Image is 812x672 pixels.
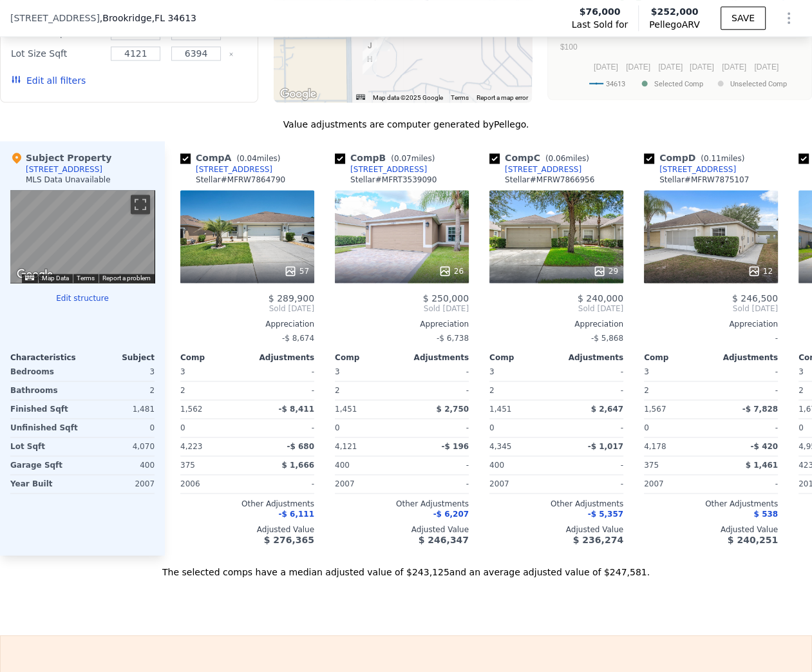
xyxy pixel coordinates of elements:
div: Comp [335,352,402,363]
div: Stellar # MFRW7864790 [196,175,285,185]
text: [DATE] [690,62,714,71]
span: $ 250,000 [423,293,469,303]
button: Show Options [776,5,802,31]
div: 2007 [489,475,554,493]
span: 0.06 [548,154,565,163]
a: Terms [451,94,469,101]
button: Keyboard shortcuts [356,94,365,100]
span: $ 240,251 [728,535,778,545]
span: $ 2,647 [591,405,623,414]
text: Selected Comp [654,79,703,88]
div: Other Adjustments [644,499,778,509]
div: - [559,419,623,437]
div: Comp D [644,151,750,164]
text: 34613 [606,79,625,88]
span: $252,000 [651,6,699,17]
text: Unselected Comp [730,79,787,88]
span: $ 1,666 [282,461,314,470]
div: 2007 [85,475,155,493]
div: [STREET_ADDRESS] [659,164,736,175]
a: [STREET_ADDRESS] [335,164,427,175]
div: 2 [335,381,399,399]
text: [DATE] [594,62,618,71]
div: Subject [82,352,155,363]
span: 0 [489,423,495,432]
div: 26 [439,265,464,278]
div: Comp [180,352,247,363]
span: -$ 680 [287,442,314,451]
span: 4,223 [180,442,202,451]
div: 2 [180,381,245,399]
span: 3 [180,367,185,376]
span: $ 2,750 [437,405,469,414]
span: 1,567 [644,405,666,414]
div: Appreciation [180,319,314,329]
div: - [404,419,469,437]
span: ( miles) [540,154,594,163]
span: -$ 6,111 [279,510,314,519]
a: Terms [77,274,95,282]
span: ( miles) [231,154,285,163]
div: 8495 Silverbell Loop [363,39,377,61]
a: Report a problem [102,274,151,282]
span: 0 [335,423,340,432]
div: - [404,381,469,399]
span: , FL 34613 [152,13,196,23]
div: 2 [489,381,554,399]
span: $ 538 [753,510,778,519]
span: 375 [180,461,195,470]
span: -$ 6,738 [437,334,469,343]
div: Lot Sqft [10,437,80,456]
button: Edit structure [10,293,155,303]
div: [STREET_ADDRESS] [350,164,427,175]
text: [DATE] [626,62,650,71]
div: Adjusted Value [335,524,469,535]
div: 4,070 [85,437,155,456]
div: - [404,456,469,474]
a: [STREET_ADDRESS] [644,164,736,175]
button: Toggle fullscreen view [131,195,150,214]
div: 8556 Silverbell Loop [375,29,390,51]
span: Sold [DATE] [335,303,469,314]
span: -$ 7,828 [742,405,778,414]
div: - [250,363,314,381]
div: Map [10,190,155,283]
span: 400 [335,461,350,470]
span: 0 [798,423,804,432]
div: 2007 [335,475,399,493]
a: [STREET_ADDRESS] [489,164,581,175]
span: 1,451 [335,405,357,414]
div: 1,481 [85,400,155,418]
div: Characteristics [10,352,82,363]
div: Adjusted Value [644,524,778,535]
div: [STREET_ADDRESS] [26,164,102,175]
span: 4,345 [489,442,511,451]
div: - [644,329,778,347]
div: - [713,381,778,399]
div: 400 [85,456,155,474]
span: 0.04 [240,154,257,163]
div: Adjusted Value [180,524,314,535]
button: Clear [229,52,234,57]
span: Map data ©2025 Google [373,94,443,101]
div: Other Adjustments [180,499,314,509]
span: [STREET_ADDRESS] [10,12,100,24]
span: $ 276,365 [264,535,314,545]
div: - [559,475,623,493]
a: Open this area in Google Maps (opens a new window) [277,86,319,102]
span: -$ 1,017 [588,442,623,451]
div: Subject Property [10,151,111,164]
div: 2006 [180,475,245,493]
span: , Brookridge [100,12,196,24]
span: -$ 420 [750,442,778,451]
div: Comp B [335,151,440,164]
div: Stellar # MFRW7866956 [505,175,594,185]
div: - [250,381,314,399]
span: $ 1,461 [746,461,778,470]
div: - [559,381,623,399]
span: Sold [DATE] [489,303,623,314]
div: Appreciation [335,319,469,329]
span: 375 [644,461,659,470]
div: Adjustments [247,352,314,363]
span: -$ 8,674 [282,334,314,343]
